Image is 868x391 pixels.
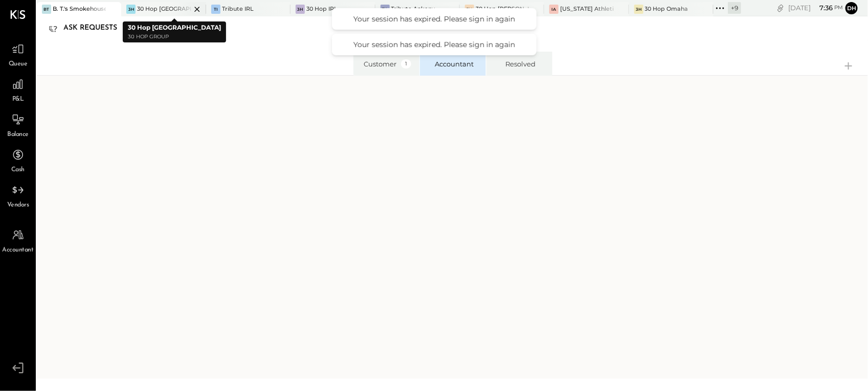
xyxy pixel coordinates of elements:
[7,130,29,140] span: Balance
[788,3,843,13] div: [DATE]
[1,180,35,210] a: Vendors
[42,5,51,14] div: BT
[476,5,529,13] div: 30 Hop [PERSON_NAME] Summit
[11,166,25,175] span: Cash
[845,2,858,14] button: Dh
[1,225,35,255] a: Accountant
[634,5,643,14] div: 3H
[1,39,35,69] a: Queue
[296,5,305,14] div: 3H
[812,3,833,13] span: 7 : 36
[12,95,24,104] span: P&L
[1,145,35,175] a: Cash
[728,2,741,14] div: + 9
[7,201,29,210] span: Vendors
[834,4,843,11] span: pm
[364,59,412,68] div: Customer
[549,5,559,14] div: IA
[465,5,474,14] div: 3H
[211,5,220,14] div: TI
[126,5,136,14] div: 3H
[128,24,221,31] b: 30 Hop [GEOGRAPHIC_DATA]
[401,59,411,68] span: 1
[9,60,28,69] span: Queue
[222,5,254,13] div: Tribute IRL
[342,40,526,49] div: Your session has expired. Please sign in again
[391,5,435,13] div: Tribute Ankeny
[430,59,479,68] div: Accountant
[342,14,526,24] div: Your session has expired. Please sign in again
[1,110,35,140] a: Balance
[486,52,552,76] li: Resolved
[53,5,106,13] div: B. T.'s Smokehouse
[381,5,390,14] div: TA
[1,75,35,104] a: P&L
[645,5,688,13] div: 30 Hop Omaha
[560,5,613,13] div: [US_STATE] Athletic Club
[63,20,127,36] div: Ask Requests
[306,5,338,13] div: 30 Hop IRL
[775,3,786,13] div: copy link
[128,33,221,41] p: 30 Hop Group
[3,246,34,255] span: Accountant
[137,5,190,13] div: 30 Hop [GEOGRAPHIC_DATA]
